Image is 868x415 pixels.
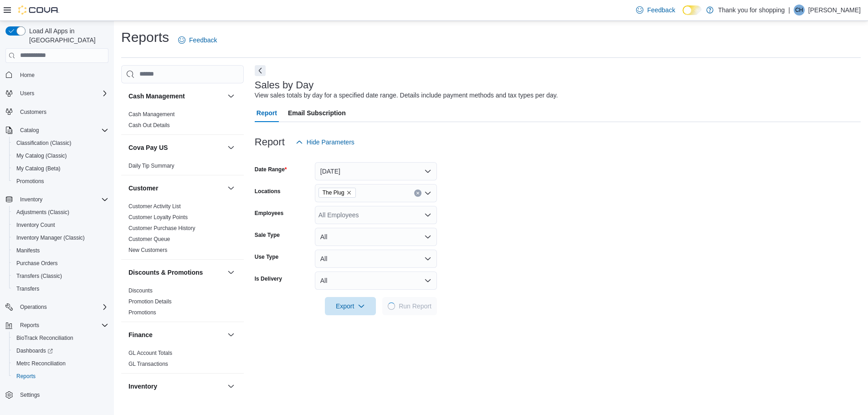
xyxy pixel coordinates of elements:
span: BioTrack Reconciliation [13,333,108,343]
button: Open list of options [424,190,431,197]
div: Christy Han [794,5,805,15]
span: Metrc Reconciliation [13,358,108,369]
span: Load All Apps in [GEOGRAPHIC_DATA] [26,26,108,45]
a: Adjustments (Classic) [13,207,73,218]
button: Remove The Plug from selection in this group [346,190,352,195]
label: Employees [255,210,283,217]
span: The Plug [318,188,356,198]
span: BioTrack Reconciliation [16,334,73,342]
span: Purchase Orders [13,258,108,269]
a: Cash Management [128,111,175,118]
span: Purchase Orders [16,260,58,267]
a: Transfers (Classic) [13,271,66,282]
button: Cova Pay US [128,143,224,152]
button: Export [325,297,376,315]
span: Transfers (Classic) [13,271,108,282]
span: Operations [20,303,47,311]
button: Home [2,68,112,82]
a: Customer Loyalty Points [128,214,188,220]
button: Catalog [2,124,112,137]
span: Customer Purchase History [128,225,195,232]
button: Settings [2,388,112,401]
button: Purchase Orders [9,257,112,270]
span: Promotions [16,178,44,185]
span: Reports [16,320,108,331]
span: Adjustments (Classic) [16,209,69,216]
a: Promotions [128,309,156,316]
div: Discounts & Promotions [121,285,244,322]
a: Classification (Classic) [13,138,75,149]
h3: Customer [128,184,158,193]
button: My Catalog (Beta) [9,162,112,175]
h3: Finance [128,330,153,339]
a: Customer Activity List [128,203,181,210]
h3: Discounts & Promotions [128,268,203,277]
span: My Catalog (Classic) [16,152,67,159]
span: Promotions [128,309,156,316]
div: Customer [121,201,244,259]
span: Cash Management [128,111,175,118]
span: Catalog [16,125,108,136]
span: Inventory Count [16,221,55,229]
a: Feedback [632,1,678,19]
span: Inventory Count [13,220,108,231]
a: Reports [13,371,39,382]
label: Date Range [255,166,287,173]
span: Reports [13,371,108,382]
a: Manifests [13,245,43,256]
button: Inventory [16,194,46,205]
label: Use Type [255,253,278,261]
div: Cova Pay US [121,160,244,175]
span: Inventory Manager (Classic) [16,234,85,241]
button: Promotions [9,175,112,188]
span: GL Account Totals [128,349,172,357]
p: | [788,5,790,15]
a: Daily Tip Summary [128,163,175,169]
span: Operations [16,302,108,313]
p: [PERSON_NAME] [808,5,861,15]
span: Users [20,90,34,97]
a: Metrc Reconciliation [13,358,69,369]
a: New Customers [128,247,167,253]
button: Discounts & Promotions [226,267,236,278]
span: Manifests [16,247,40,254]
span: Home [16,69,108,81]
button: Reports [16,320,43,331]
span: Promotions [13,176,108,187]
div: Finance [121,348,244,373]
button: Manifests [9,244,112,257]
span: Loading [388,302,395,310]
a: My Catalog (Beta) [13,163,64,174]
button: Inventory [128,382,224,391]
span: Report [257,104,277,122]
button: Inventory Count [9,219,112,231]
button: Reports [9,370,112,383]
span: Transfers [13,283,108,294]
button: Customers [2,105,112,118]
span: My Catalog (Classic) [13,150,108,161]
button: Inventory [226,381,236,392]
span: Adjustments (Classic) [13,207,108,218]
span: Inventory [20,196,42,203]
button: Catalog [16,125,42,136]
button: Clear input [414,190,421,197]
span: Hide Parameters [307,138,354,147]
span: Customer Loyalty Points [128,214,188,221]
h3: Cova Pay US [128,143,168,152]
a: Promotions [13,176,48,187]
button: Classification (Classic) [9,137,112,149]
div: Cash Management [121,109,244,134]
span: Cash Out Details [128,122,170,129]
a: Settings [16,389,43,400]
button: Cash Management [226,91,236,102]
span: Settings [16,389,108,400]
span: Transfers [16,285,39,292]
span: GL Transactions [128,360,168,368]
button: My Catalog (Classic) [9,149,112,162]
button: All [315,228,437,246]
button: Operations [2,301,112,313]
button: Users [2,87,112,100]
span: My Catalog (Beta) [13,163,108,174]
span: Dashboards [13,345,108,356]
span: Daily Tip Summary [128,162,175,169]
